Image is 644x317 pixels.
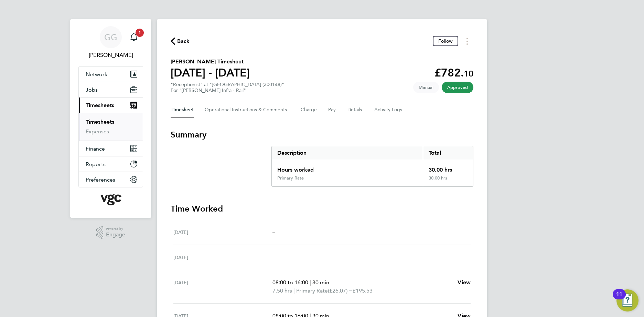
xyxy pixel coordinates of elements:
a: Powered byEngage [96,226,126,239]
div: For "[PERSON_NAME] Infra - Rail" [171,88,284,93]
div: 30.00 hrs [423,175,473,186]
button: Details [347,102,363,118]
button: Charge [301,102,317,118]
a: 1 [127,26,141,48]
a: View [458,278,471,287]
span: – [272,254,275,260]
h2: [PERSON_NAME] Timesheet [171,58,250,66]
span: Back [177,37,190,45]
span: £195.53 [353,287,373,294]
div: Primary Rate [277,175,304,181]
button: Back [171,37,190,45]
img: vgcgroup-logo-retina.png [100,194,121,205]
div: Hours worked [272,160,423,175]
button: Finance [79,141,143,156]
div: 30.00 hrs [423,160,473,175]
span: Preferences [86,176,115,183]
span: – [272,229,275,235]
span: Jobs [86,86,98,93]
button: Activity Logs [374,102,403,118]
button: Jobs [79,82,143,97]
span: Powered by [106,226,125,232]
div: [DATE] [173,228,272,236]
span: Engage [106,232,125,238]
button: Timesheets [79,98,143,113]
a: Timesheets [86,119,114,125]
span: 08:00 to 16:00 [272,279,308,286]
span: 1 [136,29,144,37]
div: [DATE] [173,278,272,295]
a: Expenses [86,128,109,135]
div: "Receptionist" at "[GEOGRAPHIC_DATA] (300148)" [171,82,284,93]
h3: Summary [171,129,473,140]
app-decimal: £782. [434,66,473,79]
span: Timesheets [86,102,114,109]
div: Summary [271,146,473,187]
button: Reports [79,156,143,172]
div: Timesheets [79,113,143,141]
button: Operational Instructions & Comments [205,102,290,118]
button: Pay [328,102,336,118]
span: Follow [438,38,453,44]
span: View [458,279,471,286]
span: 10 [464,69,473,79]
span: 30 min [312,279,329,286]
span: This timesheet has been approved. [442,82,473,93]
div: Total [423,146,473,160]
span: | [293,287,295,294]
button: Timesheets Menu [461,36,473,47]
span: This timesheet was manually created. [413,82,439,93]
div: [DATE] [173,253,272,262]
div: 11 [616,294,622,303]
span: Reports [86,161,106,167]
button: Preferences [79,172,143,187]
a: GG[PERSON_NAME] [78,26,143,59]
span: | [310,279,311,286]
div: Description [272,146,423,160]
button: Timesheet [171,102,194,118]
button: Open Resource Center, 11 new notifications [616,289,638,311]
span: Gauri Gautam [78,51,143,59]
button: Network [79,67,143,82]
span: Finance [86,145,105,152]
h3: Time Worked [171,203,473,214]
span: (£26.07) = [328,287,353,294]
span: GG [104,33,117,42]
span: Network [86,71,107,78]
button: Follow [433,36,458,46]
span: 7.50 hrs [272,287,292,294]
nav: Main navigation [70,19,151,218]
span: Primary Rate [296,287,328,295]
h1: [DATE] - [DATE] [171,66,250,80]
a: Go to home page [78,194,143,205]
